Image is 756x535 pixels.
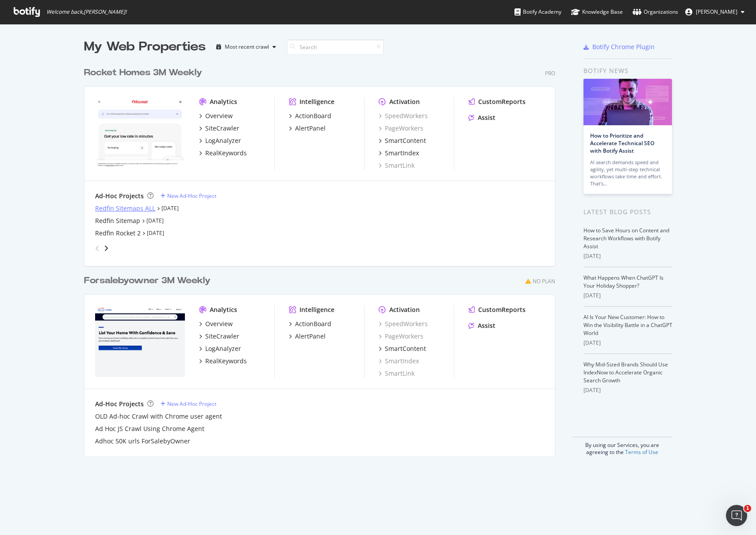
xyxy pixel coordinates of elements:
[678,5,752,19] button: [PERSON_NAME]
[583,207,672,217] div: Latest Blog Posts
[468,321,495,330] a: Assist
[213,40,280,54] button: Most recent crawl
[92,241,103,255] div: angle-left
[146,217,164,224] a: [DATE]
[205,136,241,145] div: LogAnalyzer
[295,124,326,133] div: AlertPanel
[95,437,190,446] a: Adhoc 50K urls ForSalebyOwner
[205,149,247,158] div: RealKeywords
[199,357,247,366] a: RealKeywords
[199,112,233,120] a: Overview
[583,274,664,289] a: What Happens When ChatGPT Is Your Holiday Shopper?
[161,204,179,212] a: [DATE]
[84,38,206,56] div: My Web Properties
[514,8,561,16] div: Botify Academy
[379,332,423,341] a: PageWorkers
[84,66,202,79] div: Rocket Homes 3M Weekly
[379,344,426,353] a: SmartContent
[696,8,737,15] span: David Britton
[199,344,241,353] a: LogAnalyzer
[379,319,428,328] a: SpeedWorkers
[478,113,495,122] div: Assist
[161,192,216,200] a: New Ad-Hoc Project
[205,112,233,120] div: Overview
[583,66,672,76] div: Botify news
[633,8,678,16] div: Organizations
[95,204,155,213] a: Redfin Sitemaps ALL
[583,313,672,337] a: AI Is Your New Customer: How to Win the Visibility Battle in a ChatGPT World
[379,124,423,133] a: PageWorkers
[389,97,420,106] div: Activation
[379,136,426,145] a: SmartContent
[379,161,414,170] a: SmartLink
[744,505,751,512] span: 1
[590,159,665,187] div: AI search demands speed and agility, yet multi-step technical workflows take time and effort. Tha...
[295,332,326,341] div: AlertPanel
[199,149,247,158] a: RealKeywords
[205,319,233,328] div: Overview
[103,244,109,253] div: angle-right
[583,361,668,384] a: Why Mid-Sized Brands Should Use IndexNow to Accelerate Organic Search Growth
[161,400,216,408] a: New Ad-Hoc Project
[379,149,419,158] a: SmartIndex
[583,386,672,394] div: [DATE]
[95,400,144,408] div: Ad-Hoc Projects
[205,344,241,353] div: LogAnalyzer
[205,357,247,366] div: RealKeywords
[583,42,655,51] a: Botify Chrome Plugin
[199,136,241,145] a: LogAnalyzer
[167,400,216,408] div: New Ad-Hoc Project
[95,216,140,225] div: Redfin Sitemap
[385,136,426,145] div: SmartContent
[468,113,495,122] a: Assist
[478,305,526,314] div: CustomReports
[385,344,426,353] div: SmartContent
[95,412,222,421] a: OLD Ad-hoc Crawl with Chrome user agent
[199,319,233,328] a: Overview
[84,56,562,456] div: grid
[583,292,672,300] div: [DATE]
[199,332,239,341] a: SiteCrawler
[147,229,164,237] a: [DATE]
[379,357,419,366] a: SmartIndex
[533,277,555,285] div: No Plan
[289,319,331,328] a: ActionBoard
[379,112,428,120] a: SpeedWorkers
[468,305,526,314] a: CustomReports
[95,192,144,200] div: Ad-Hoc Projects
[289,112,331,120] a: ActionBoard
[572,437,672,456] div: By using our Services, you are agreeing to the
[379,369,414,378] a: SmartLink
[625,448,658,456] a: Terms of Use
[478,97,526,106] div: CustomReports
[592,42,655,51] div: Botify Chrome Plugin
[95,97,185,169] img: www.rocket.com
[295,112,331,120] div: ActionBoard
[205,124,239,133] div: SiteCrawler
[95,424,204,433] a: Ad Hoc JS Crawl Using Chrome Agent
[583,252,672,260] div: [DATE]
[210,305,237,314] div: Analytics
[84,274,214,287] a: Forsalebyowner 3M Weekly
[299,97,334,106] div: Intelligence
[210,97,237,106] div: Analytics
[583,79,672,125] img: How to Prioritize and Accelerate Technical SEO with Botify Assist
[571,8,623,16] div: Knowledge Base
[205,332,239,341] div: SiteCrawler
[295,319,331,328] div: ActionBoard
[46,8,127,15] span: Welcome back, [PERSON_NAME] !
[299,305,334,314] div: Intelligence
[289,124,326,133] a: AlertPanel
[95,229,141,238] a: Redfin Rocket 2
[590,132,654,154] a: How to Prioritize and Accelerate Technical SEO with Botify Assist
